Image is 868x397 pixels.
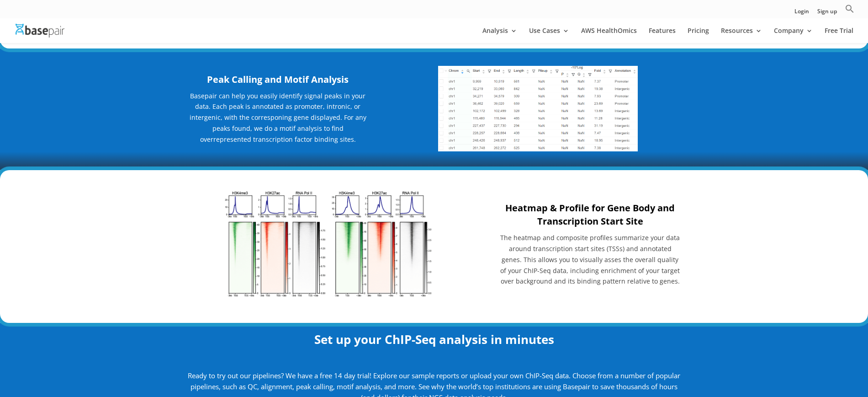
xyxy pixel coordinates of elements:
a: Company [774,27,813,43]
svg: Search [845,4,854,13]
a: Resources [721,27,762,43]
strong: Heatmap & Profile for Gene Body and Transcription Start Site [505,202,675,227]
a: Sign up [817,9,837,18]
a: Features [649,27,676,43]
p: Basepair can help you easily identify signal peaks in your data. Each peak is annotated as promot... [187,91,368,145]
span: The heatmap and composite profiles summarize your data around transcription start sites (TSSs) an... [500,233,680,285]
strong: Peak Calling and Motif Analysis [207,73,349,86]
strong: Set up your ChIP-Seq analysis in minutes [314,331,554,348]
a: Free Trial [825,27,853,43]
img: Basepair [16,24,64,37]
iframe: Drift Widget Chat Controller [693,331,857,386]
a: AWS HealthOmics [581,27,637,43]
a: Analysis [482,27,517,43]
a: Login [794,9,809,18]
a: Pricing [688,27,709,43]
a: Use Cases [529,27,569,43]
a: Search Icon Link [845,4,854,18]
